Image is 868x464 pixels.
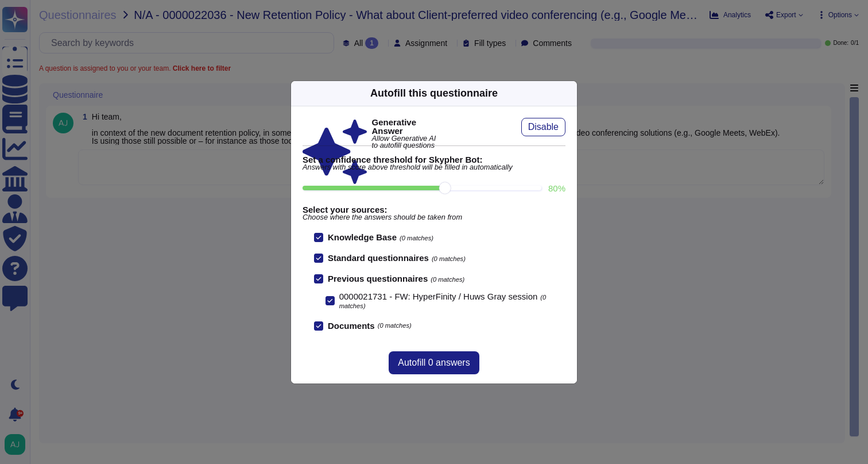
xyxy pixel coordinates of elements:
button: Autofill 0 answers [389,351,479,374]
b: Generative Answer [372,118,437,135]
b: Documents [328,321,375,330]
span: (0 matches) [431,276,464,283]
span: 0000021731 - FW: HyperFinity / Huws Gray session [339,292,538,301]
span: Disable [528,122,559,132]
label: 80 % [548,184,565,193]
span: Autofill 0 answers [398,358,470,367]
span: (0 matches) [432,255,466,262]
span: Allow Generative AI to autofill questions [372,135,437,150]
span: (0 matches) [378,323,412,329]
span: Answers with score above threshold will be filled in automatically [303,164,565,171]
span: (0 matches) [400,235,433,241]
b: Knowledge Base [328,232,397,242]
b: Previous questionnaires [328,274,428,283]
b: Select your sources: [303,205,565,214]
b: Standard questionnaires [328,253,429,263]
b: Set a confidence threshold for Skypher Bot: [303,155,565,164]
button: Disable [521,118,565,136]
span: Choose where the answers should be taken from [303,214,565,221]
div: Autofill this questionnaire [370,86,498,101]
